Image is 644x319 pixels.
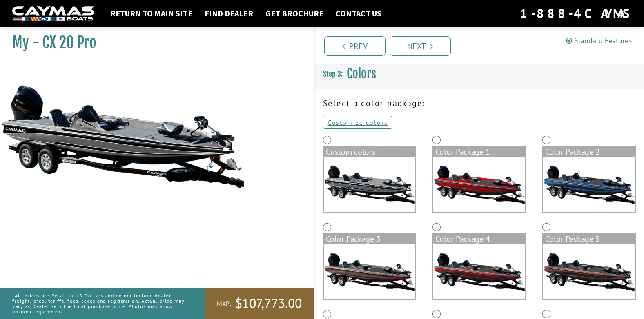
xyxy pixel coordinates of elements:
[106,8,196,19] a: Return to main site
[12,6,94,21] img: white-logo-c9c8dbefe5ff5ceceb0f0178aa75bf4bb51f6bca0971e226c86eb53dfe498488.png
[433,234,525,244] div: Color Package 4
[390,36,451,56] a: Next
[324,157,416,212] img: cx-Base-Layer.png
[201,8,257,19] a: Find Dealer
[12,289,186,319] p: *All prices are Retail in US Dollars and do not include dealer freight, prep, tariffs, fees, taxe...
[543,244,635,299] img: color_package_326.png
[217,299,231,308] span: MAP:
[433,157,525,212] img: color_package_322.png
[323,116,392,129] a: Customize colors
[543,147,635,157] div: Color Package 2
[323,97,636,109] p: Select a color package:
[261,8,328,19] a: Get Brochure
[433,244,525,299] img: color_package_325.png
[520,4,632,22] div: 1-888-4CAYMAS
[324,244,416,299] img: color_package_324.png
[12,33,294,52] h1: My - CX 20 Pro
[566,36,632,45] a: Standard Features
[324,147,416,157] div: Custom colors
[235,295,302,312] span: $107,773.00
[205,288,314,319] a: MAP:$107,773.00
[324,234,416,244] div: Color Package 3
[332,8,386,19] a: Contact Us
[543,234,635,244] div: Color Package 5
[324,36,386,56] a: Prev
[433,147,525,157] div: Color Package 1
[543,157,635,212] img: color_package_323.png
